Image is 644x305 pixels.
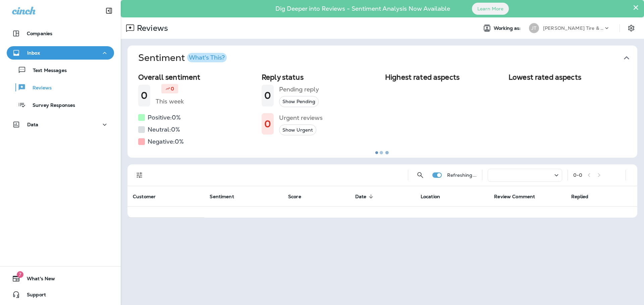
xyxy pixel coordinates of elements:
[26,68,67,74] p: Text Messages
[7,118,114,131] button: Data
[26,85,52,91] p: Reviews
[7,98,114,112] button: Survey Responses
[20,292,46,300] span: Support
[20,276,55,284] span: What's New
[7,63,114,77] button: Text Messages
[17,271,23,278] span: 7
[27,122,39,127] p: Data
[27,31,52,36] p: Companies
[7,288,114,301] button: Support
[7,272,114,285] button: 7What's New
[26,102,75,109] p: Survey Responses
[7,80,114,94] button: Reviews
[7,46,114,60] button: Inbox
[7,27,114,40] button: Companies
[27,50,40,56] p: Inbox
[100,4,118,17] button: Collapse Sidebar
